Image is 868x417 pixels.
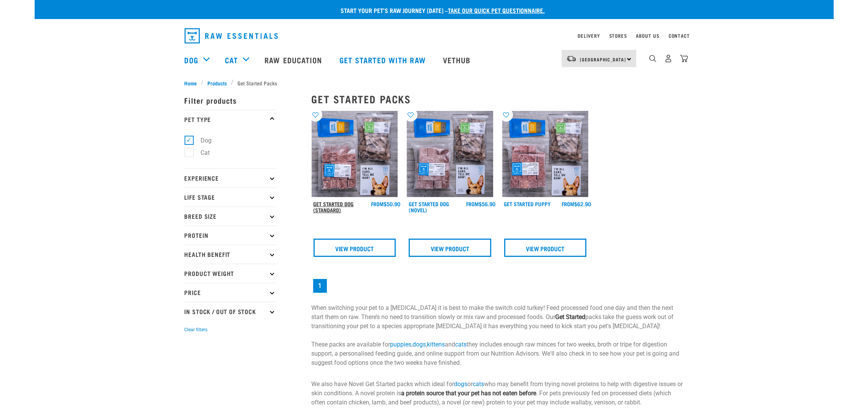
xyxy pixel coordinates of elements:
div: $62.90 [562,201,591,207]
a: dogs [413,341,426,348]
a: Get Started Dog (Standard) [314,202,354,211]
nav: dropdown navigation [178,25,690,47]
a: Home [185,79,201,87]
span: FROM [467,202,479,205]
a: cats [456,341,467,348]
nav: pagination [312,277,684,294]
p: Protein [185,226,276,245]
a: Stores [609,34,627,37]
a: View Product [409,239,491,257]
a: Products [204,79,231,87]
nav: dropdown navigation [35,45,834,75]
div: $50.90 [371,201,400,207]
a: Raw Education [257,45,331,75]
nav: breadcrumbs [185,79,684,87]
span: FROM [562,202,574,205]
label: Dog [189,136,215,145]
p: Health Benefit [185,245,276,264]
a: Get Started Puppy [504,202,551,205]
img: home-icon-1@2x.png [649,55,656,62]
img: NSP Dog Novel Update [407,111,493,197]
strong: a protein source that your pet has not eaten before [401,390,537,397]
div: $56.90 [467,201,496,207]
a: Page 1 [313,279,327,293]
img: NSP Dog Standard Update [312,111,398,197]
a: dogs [454,380,468,388]
img: NPS Puppy Update [502,111,589,197]
a: cats [473,380,484,388]
p: Price [185,283,276,302]
img: Raw Essentials Logo [185,28,278,43]
p: Filter products [185,91,276,110]
button: Clear filters [185,326,208,333]
strong: Get Started [556,313,586,321]
p: Breed Size [185,207,276,226]
h2: Get Started Packs [312,93,684,105]
img: home-icon@2x.png [680,55,688,63]
span: [GEOGRAPHIC_DATA] [580,58,626,61]
a: Dog [185,54,198,66]
img: van-moving.png [566,55,577,62]
a: Delivery [578,34,600,37]
p: Product Weight [185,264,276,283]
a: Cat [225,54,238,66]
a: kittens [427,341,445,348]
p: When switching your pet to a [MEDICAL_DATA] it is best to make the switch cold turkey! Feed proce... [312,303,684,367]
a: View Product [314,239,396,257]
a: About Us [636,34,659,37]
p: In Stock / Out Of Stock [185,302,276,321]
p: Pet Type [185,110,276,129]
span: FROM [371,202,384,205]
a: puppies [390,341,412,348]
span: Home [185,79,197,87]
p: We also have Novel Get Started packs which ideal for or who may benefit from trying novel protein... [312,380,684,407]
img: user.png [664,55,672,63]
p: Life Stage [185,188,276,207]
a: Vethub [435,45,480,75]
label: Cat [189,148,213,157]
a: Contact [669,34,690,37]
a: take our quick pet questionnaire. [448,8,545,12]
a: Get started with Raw [332,45,435,75]
p: Start your pet’s raw journey [DATE] – [40,6,839,15]
p: Experience [185,168,276,188]
a: View Product [504,239,587,257]
span: Products [208,79,227,87]
a: Get Started Dog (Novel) [409,202,449,211]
